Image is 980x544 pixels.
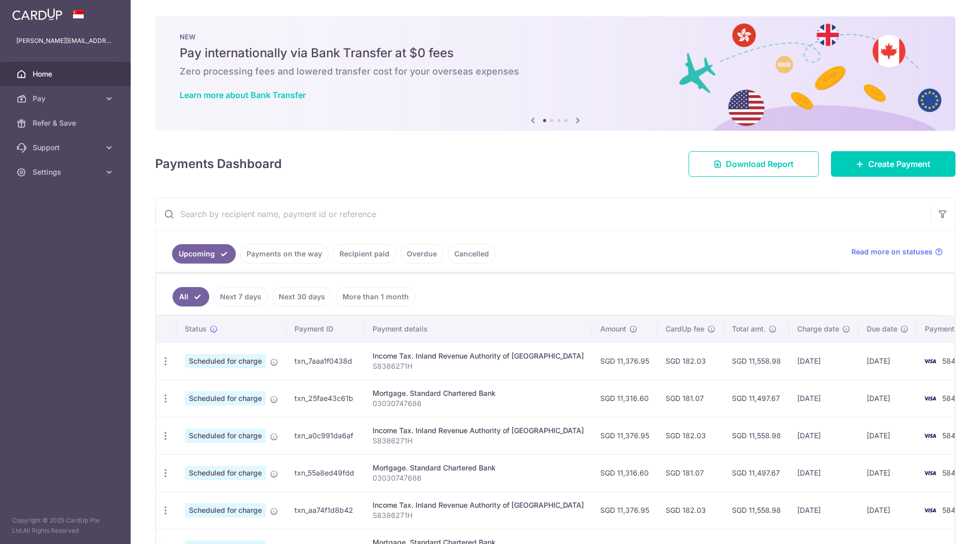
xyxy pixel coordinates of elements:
span: Pay [33,93,100,104]
td: SGD 11,558.98 [724,342,789,380]
a: Cancelled [448,244,496,264]
a: Next 7 days [213,287,268,306]
span: Download Report [726,158,794,170]
td: [DATE] [859,417,917,454]
th: Payment ID [286,316,364,342]
td: [DATE] [859,454,917,491]
a: Recipient paid [333,244,396,264]
iframe: Opens a widget where you can find more information [915,513,970,539]
span: Amount [600,324,626,334]
p: [PERSON_NAME][EMAIL_ADDRESS][PERSON_NAME][DOMAIN_NAME] [16,36,114,46]
span: Read more on statuses [851,247,933,257]
td: [DATE] [859,380,917,417]
span: Scheduled for charge [185,354,266,368]
img: Bank Card [920,355,940,367]
span: Scheduled for charge [185,466,266,480]
span: 5848 [942,506,960,514]
span: 5848 [942,394,960,403]
h6: Zero processing fees and lowered transfer cost for your overseas expenses [180,65,931,78]
td: [DATE] [789,454,859,491]
td: SGD 11,316.60 [592,454,657,491]
div: Mortgage. Standard Chartered Bank [373,388,584,398]
h4: Payments Dashboard [155,155,282,173]
a: All [173,287,209,306]
span: 5848 [942,468,960,477]
p: S8386271H [373,510,584,521]
img: Bank Card [920,504,940,516]
img: Bank Card [920,430,940,442]
span: Scheduled for charge [185,503,266,517]
td: SGD 11,558.98 [724,491,789,529]
img: Bank Card [920,392,940,405]
div: Mortgage. Standard Chartered Bank [373,463,584,473]
span: Total amt. [732,324,766,334]
td: SGD 11,497.67 [724,380,789,417]
p: S8386271H [373,361,584,371]
td: txn_a0c991da6af [286,417,364,454]
span: CardUp fee [666,324,704,334]
h5: Pay internationally via Bank Transfer at $0 fees [180,45,931,61]
a: Create Payment [831,151,955,177]
div: Income Tax. Inland Revenue Authority of [GEOGRAPHIC_DATA] [373,500,584,510]
span: Home [33,69,100,79]
span: Due date [867,324,897,334]
input: Search by recipient name, payment id or reference [156,198,930,230]
img: Bank transfer banner [155,16,955,131]
span: Charge date [797,324,839,334]
td: txn_aa74f1d8b42 [286,491,364,529]
td: SGD 182.03 [657,342,724,380]
td: SGD 181.07 [657,380,724,417]
a: Read more on statuses [851,247,943,257]
td: SGD 11,376.95 [592,417,657,454]
td: [DATE] [789,491,859,529]
span: Settings [33,167,100,177]
img: Bank Card [920,467,940,479]
span: 5848 [942,431,960,440]
td: [DATE] [859,491,917,529]
a: Upcoming [172,244,236,264]
p: 03030747686 [373,398,584,409]
td: [DATE] [859,342,917,380]
a: Overdue [400,244,444,264]
span: Scheduled for charge [185,429,266,443]
span: Support [33,143,100,153]
td: SGD 11,558.98 [724,417,789,454]
td: SGD 11,376.95 [592,491,657,529]
td: [DATE] [789,342,859,380]
td: txn_7aaa1f0438d [286,342,364,380]
a: Learn more about Bank Transfer [180,90,306,100]
a: More than 1 month [336,287,415,306]
a: Next 30 days [272,287,332,306]
td: [DATE] [789,380,859,417]
span: Refer & Save [33,118,100,128]
td: SGD 181.07 [657,454,724,491]
td: txn_25fae43c61b [286,380,364,417]
td: SGD 11,316.60 [592,380,657,417]
td: SGD 11,376.95 [592,342,657,380]
td: SGD 182.03 [657,417,724,454]
span: Status [185,324,207,334]
th: Payment details [364,316,592,342]
div: Income Tax. Inland Revenue Authority of [GEOGRAPHIC_DATA] [373,425,584,436]
td: txn_55a8ed49fdd [286,454,364,491]
span: Create Payment [868,158,930,170]
td: SGD 11,497.67 [724,454,789,491]
p: 03030747686 [373,473,584,483]
p: S8386271H [373,436,584,446]
div: Income Tax. Inland Revenue Authority of [GEOGRAPHIC_DATA] [373,351,584,361]
span: 5848 [942,357,960,365]
td: SGD 182.03 [657,491,724,529]
a: Download Report [689,151,819,177]
img: CardUp [12,8,62,20]
span: Scheduled for charge [185,391,266,406]
p: NEW [180,33,931,41]
a: Payments on the way [240,244,329,264]
td: [DATE] [789,417,859,454]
